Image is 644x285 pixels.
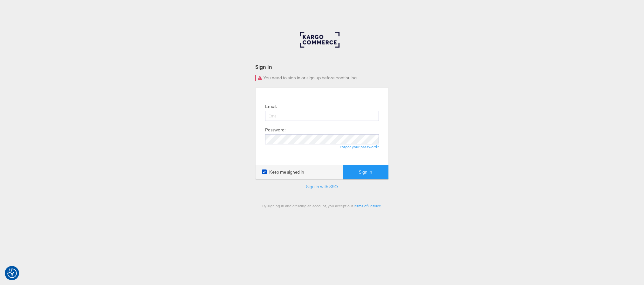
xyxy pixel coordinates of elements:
[255,75,389,81] div: You need to sign in or sign up before continuing.
[265,103,277,109] label: Email:
[255,63,389,70] div: Sign In
[306,184,338,189] a: Sign in with SSO
[343,165,388,179] button: Sign In
[340,144,379,149] a: Forgot your password?
[262,169,304,175] label: Keep me signed in
[7,268,17,278] button: Consent Preferences
[265,127,285,133] label: Password:
[7,268,17,278] img: Revisit consent button
[255,203,389,208] div: By signing in and creating an account, you accept our .
[265,111,379,121] input: Email
[353,203,381,208] a: Terms of Service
